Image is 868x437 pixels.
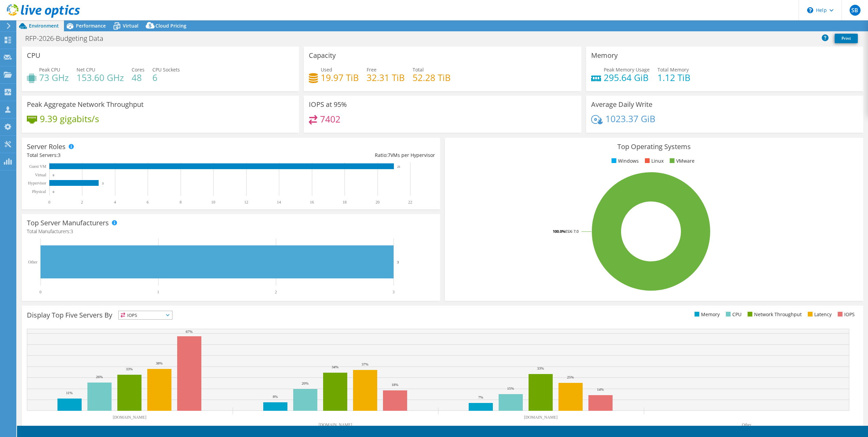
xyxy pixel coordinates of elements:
[275,290,277,294] text: 2
[273,394,278,399] text: 8%
[567,375,574,379] text: 25%
[114,200,116,205] text: 4
[836,311,855,318] li: IOPS
[76,22,106,29] span: Performance
[413,66,424,73] span: Total
[277,200,281,205] text: 14
[27,151,231,159] div: Total Servers:
[32,189,46,194] text: Physical
[321,66,332,73] span: Used
[367,66,377,73] span: Free
[39,290,41,294] text: 0
[309,52,336,59] h3: Capacity
[180,200,182,205] text: 8
[27,101,144,108] h3: Peak Aggregate Network Throughput
[58,152,61,158] span: 3
[388,152,390,158] span: 7
[693,311,720,318] li: Memory
[367,74,405,81] h4: 32.31 TiB
[126,367,133,371] text: 33%
[35,173,47,177] text: Virtual
[123,22,138,29] span: Virtual
[77,66,95,73] span: Net CPU
[155,22,186,29] span: Cloud Pricing
[27,219,109,227] h3: Top Server Manufacturers
[53,190,54,194] text: 0
[119,311,172,319] span: IOPS
[302,381,308,385] text: 20%
[724,311,741,318] li: CPU
[70,228,73,234] span: 3
[393,290,395,294] text: 3
[231,151,435,159] div: Ratio: VMs per Hypervisor
[77,74,124,81] h4: 153.60 GHz
[39,74,69,81] h4: 73 GHz
[319,422,352,427] text: [DOMAIN_NAME]
[604,66,650,73] span: Peak Memory Usage
[565,229,579,234] tspan: ESXi 7.0
[343,200,347,205] text: 18
[320,115,340,123] h4: 7402
[657,66,689,73] span: Total Memory
[591,101,652,108] h3: Average Daily Write
[28,181,46,185] text: Hypervisor
[321,74,359,81] h4: 19.97 TiB
[450,143,858,150] h3: Top Operating Systems
[391,383,398,387] text: 18%
[806,311,832,318] li: Latency
[29,164,46,169] text: Guest VM
[152,74,180,81] h4: 6
[39,66,60,73] span: Peak CPU
[362,362,368,366] text: 37%
[156,361,163,365] text: 38%
[22,35,114,42] h1: RFP-2026-Budgeting Data
[597,387,604,391] text: 14%
[66,391,73,395] text: 11%
[591,52,618,59] h3: Memory
[478,395,483,399] text: 7%
[507,386,514,390] text: 15%
[309,101,347,108] h3: IOPS at 95%
[186,329,193,334] text: 67%
[604,74,650,81] h4: 295.64 GiB
[668,157,695,165] li: VMware
[657,74,690,81] h4: 1.12 TiB
[96,375,103,379] text: 26%
[27,52,40,59] h3: CPU
[53,174,54,177] text: 0
[27,228,435,235] h4: Total Manufacturers:
[807,7,813,13] svg: \n
[742,422,751,427] text: Other
[113,415,147,420] text: [DOMAIN_NAME]
[643,157,664,165] li: Linux
[102,182,104,185] text: 3
[40,115,99,123] h4: 9.39 gigabits/s
[553,229,565,234] tspan: 100.0%
[524,415,558,420] text: [DOMAIN_NAME]
[81,200,83,205] text: 2
[152,66,180,73] span: CPU Sockets
[397,165,400,168] text: 21
[244,200,248,205] text: 12
[397,260,399,264] text: 3
[27,143,66,150] h3: Server Roles
[147,200,149,205] text: 6
[132,66,145,73] span: Cores
[29,22,59,29] span: Environment
[28,260,37,264] text: Other
[48,200,50,205] text: 0
[310,200,314,205] text: 16
[157,290,159,294] text: 1
[132,74,145,81] h4: 48
[408,200,412,205] text: 22
[537,366,544,370] text: 33%
[413,74,451,81] h4: 52.28 TiB
[850,5,861,16] span: SB
[211,200,215,205] text: 10
[746,311,802,318] li: Network Throughput
[375,200,380,205] text: 20
[610,157,639,165] li: Windows
[605,115,655,123] h4: 1023.37 GiB
[835,34,858,43] a: Print
[332,365,338,369] text: 34%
